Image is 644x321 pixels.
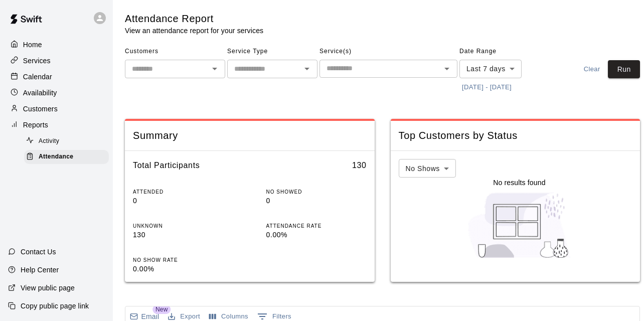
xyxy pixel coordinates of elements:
h6: 130 [352,159,367,172]
div: Attendance [24,150,109,164]
p: 0 [266,196,367,206]
div: Last 7 days [459,60,522,78]
button: [DATE] - [DATE] [459,80,514,95]
button: Run [608,60,640,79]
button: Open [208,62,222,76]
a: Customers [8,101,105,116]
span: Activity [39,136,59,146]
p: Home [23,40,42,50]
p: No results found [493,178,545,188]
a: Availability [8,85,105,100]
p: View an attendance report for your services [125,26,263,36]
p: Customers [23,104,58,114]
p: NO SHOW RATE [133,256,233,264]
span: Service Type [227,44,317,60]
h6: Total Participants [133,159,200,172]
div: Activity [24,134,109,148]
p: ATTENDED [133,188,233,196]
span: Customers [125,44,225,60]
p: 0 [133,196,233,206]
span: Date Range [459,44,547,60]
p: Reports [23,120,48,130]
span: Summary [133,129,367,142]
p: Copy public page link [21,301,89,311]
button: Open [440,62,454,76]
span: Attendance [39,152,73,162]
button: Clear [576,60,608,79]
span: Service(s) [319,44,457,60]
a: Home [8,37,105,52]
button: Open [300,62,314,76]
img: Nothing to see here [463,188,576,263]
p: Services [23,56,51,66]
span: New [152,305,171,314]
a: Calendar [8,69,105,84]
p: Contact Us [21,247,56,257]
p: Availability [23,88,57,98]
p: 0.00% [266,230,367,240]
p: Help Center [21,265,59,275]
p: UNKNOWN [133,222,233,230]
p: View public page [21,283,75,293]
a: Activity [24,133,113,149]
h5: Attendance Report [125,12,263,26]
a: Services [8,53,105,68]
p: Calendar [23,72,52,82]
p: NO SHOWED [266,188,367,196]
p: 0.00% [133,264,233,274]
a: Attendance [24,149,113,165]
a: Reports [8,117,105,132]
p: ATTENDANCE RATE [266,222,367,230]
div: No Shows [399,159,456,178]
p: 130 [133,230,233,240]
span: Top Customers by Status [399,129,632,142]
